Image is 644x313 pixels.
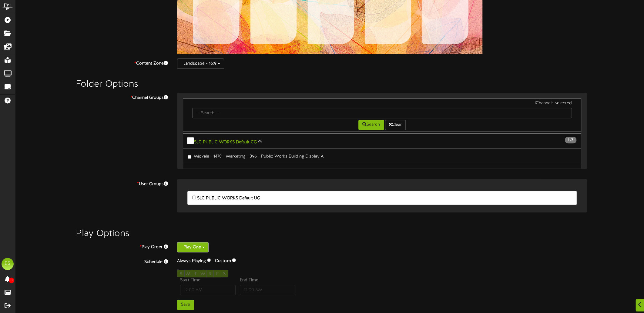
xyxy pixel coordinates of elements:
[15,58,173,67] label: Content Zone
[15,257,173,265] label: Schedule
[215,258,231,264] label: Custom
[177,58,224,69] button: Landscape - 16:9
[183,133,582,149] button: SLC PUBLIC WORKS Default CG 1 /3
[192,108,572,118] input: -- Search --
[15,179,173,187] label: User Groups
[177,300,194,310] button: Save
[188,155,192,159] input: Midvale - 1478 - Marketing - 396 - Public Works Building Display A
[177,242,209,252] button: Play One
[385,120,406,130] button: Clear
[2,258,14,270] div: ES
[192,195,196,199] input: SLC PUBLIC WORKS Default UG
[197,196,260,201] span: SLC PUBLIC WORKS Default UG
[194,154,324,159] span: Midvale - 1478 - Marketing - 396 - Public Works Building Display A
[177,258,206,264] label: Always Playing
[568,138,570,142] span: 1
[15,93,173,101] label: Channel Groups
[188,100,577,108] div: 1 Channels selected
[76,79,377,89] h2: Folder Options
[565,137,576,143] span: / 3
[358,120,384,130] button: Search
[15,242,173,250] label: Play Order
[194,140,257,144] b: SLC PUBLIC WORKS Default CG
[76,229,377,239] h2: Play Options
[9,278,14,283] span: 0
